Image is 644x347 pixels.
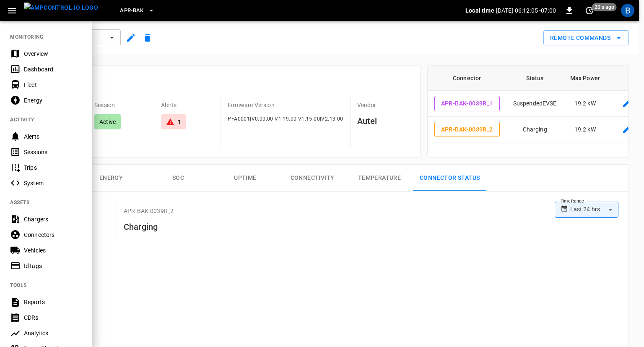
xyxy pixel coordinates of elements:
[496,6,556,15] p: [DATE] 06:12:05 -07:00
[24,246,82,255] div: Vehicles
[621,4,634,17] div: profile-icon
[583,4,596,17] button: set refresh interval
[24,329,82,337] div: Analytics
[592,3,617,11] span: 20 s ago
[24,96,82,105] div: Energy
[24,231,82,239] div: Connectors
[24,132,82,141] div: Alerts
[24,3,98,13] img: ampcontrol.io logo
[24,179,82,187] div: System
[24,163,82,172] div: Trips
[465,6,494,15] p: Local time
[24,313,82,322] div: CDRs
[24,50,82,58] div: Overview
[24,148,82,156] div: Sessions
[24,262,82,270] div: IdTags
[24,298,82,306] div: Reports
[24,65,82,74] div: Dashboard
[24,215,82,223] div: Chargers
[120,6,144,16] span: APR-BAK
[24,81,82,89] div: Fleet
